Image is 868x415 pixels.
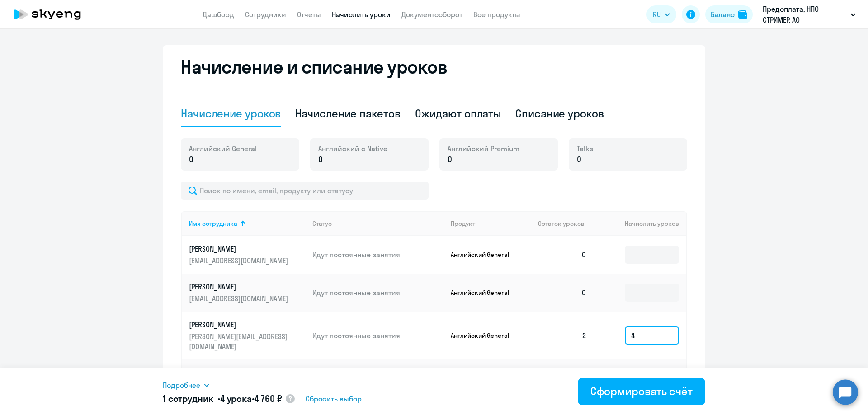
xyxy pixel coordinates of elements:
p: Идут постоянные занятия [312,250,443,260]
div: Продукт [451,219,475,228]
button: Балансbalance [705,5,753,23]
a: Дашборд [203,10,234,19]
p: [PERSON_NAME] [189,282,290,292]
div: Имя сотрудника [189,219,237,228]
a: [PERSON_NAME][EMAIL_ADDRESS][DOMAIN_NAME] [189,244,305,266]
span: Talks [577,144,593,154]
div: Продукт [451,219,531,228]
p: Английский General [451,289,519,297]
span: 4 урока [220,393,252,404]
td: 0 [531,236,594,274]
span: Английский с Native [318,144,387,154]
td: 0 [531,274,594,312]
div: Ожидают оплаты [415,106,501,121]
p: [PERSON_NAME][EMAIL_ADDRESS][DOMAIN_NAME] [189,331,290,351]
div: Сформировать счёт [590,384,693,398]
span: Подробнее [163,380,200,391]
p: Английский General [451,331,519,340]
button: Предоплата, НПО СТРИМЕР, АО [758,4,860,25]
a: Документооборот [401,10,462,19]
p: [PERSON_NAME] [189,244,290,254]
a: Отчеты [297,10,321,19]
a: [PERSON_NAME][PERSON_NAME][EMAIL_ADDRESS][DOMAIN_NAME] [189,368,305,399]
a: Все продукты [473,10,520,19]
div: Списание уроков [515,106,604,121]
button: Сформировать счёт [578,378,705,405]
h2: Начисление и списание уроков [181,56,687,78]
h5: 1 сотрудник • • [163,392,282,405]
span: 0 [577,154,581,165]
p: Идут постоянные занятия [312,288,443,298]
a: [PERSON_NAME][PERSON_NAME][EMAIL_ADDRESS][DOMAIN_NAME] [189,320,305,351]
td: 0 [531,359,594,407]
div: Баланс [711,9,735,20]
span: Остаток уроков [538,219,585,228]
a: Сотрудники [245,10,286,19]
p: Идут постоянные занятия [312,331,443,340]
div: Статус [312,219,443,228]
span: 4 760 ₽ [255,393,282,404]
span: 0 [448,154,452,165]
a: [PERSON_NAME][EMAIL_ADDRESS][DOMAIN_NAME] [189,282,305,303]
div: Остаток уроков [538,219,594,228]
div: Имя сотрудника [189,219,305,228]
img: balance [738,10,747,19]
input: Поиск по имени, email, продукту или статусу [181,182,429,200]
span: Английский General [189,144,257,154]
div: Начисление уроков [181,106,281,121]
td: 2 [531,312,594,359]
p: [PERSON_NAME] [189,368,290,378]
span: 0 [189,154,193,165]
p: Английский General [451,251,519,259]
div: Статус [312,219,332,228]
button: RU [646,5,676,23]
th: Начислить уроков [594,211,686,236]
p: Предоплата, НПО СТРИМЕР, АО [763,4,847,25]
a: Начислить уроки [332,10,391,19]
span: RU [653,9,661,20]
p: [EMAIL_ADDRESS][DOMAIN_NAME] [189,294,290,303]
p: [EMAIL_ADDRESS][DOMAIN_NAME] [189,256,290,266]
span: Сбросить выбор [306,393,362,404]
div: Начисление пакетов [295,106,400,121]
span: 0 [318,154,323,165]
p: [PERSON_NAME] [189,320,290,330]
span: Английский Premium [448,144,519,154]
